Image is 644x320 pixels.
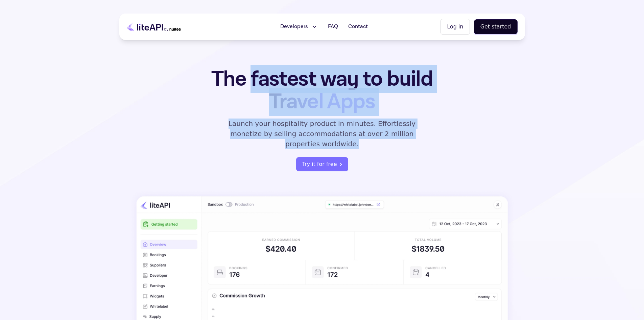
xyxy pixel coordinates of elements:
a: Contact [344,20,372,34]
span: Travel Apps [269,88,375,116]
h1: The fastest way to build [190,68,454,113]
button: Developers [276,20,322,34]
button: Log in [440,19,470,35]
a: FAQ [324,20,342,34]
span: Contact [348,23,368,31]
button: Try it for free [296,157,348,171]
span: FAQ [328,23,338,31]
a: register [296,157,348,171]
button: Get started [474,19,518,34]
span: Developers [280,23,308,31]
p: Launch your hospitality product in minutes. Effortlessly monetize by selling accommodations at ov... [221,119,424,149]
